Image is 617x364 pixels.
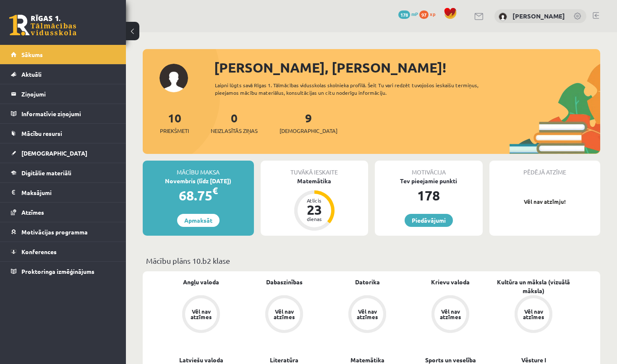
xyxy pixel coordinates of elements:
span: Konferences [21,248,57,255]
div: Motivācija [375,161,483,177]
div: 178 [375,185,483,205]
a: [PERSON_NAME] [512,12,565,20]
div: Vēl nav atzīmes [356,309,379,320]
div: Laipni lūgts savā Rīgas 1. Tālmācības vidusskolas skolnieka profilā. Šeit Tu vari redzēt tuvojošo... [215,81,489,96]
a: 9[DEMOGRAPHIC_DATA] [280,110,337,135]
a: Vēl nav atzīmes [243,295,326,335]
a: Dabaszinības [266,278,303,286]
a: Vēl nav atzīmes [492,295,575,335]
a: Matemātika Atlicis 23 dienas [261,177,369,232]
a: 97 xp [419,10,439,17]
p: Vēl nav atzīmju! [494,198,596,206]
img: Linda Vutkeviča [499,13,507,21]
span: Mācību resursi [21,130,62,137]
a: Vēl nav atzīmes [159,295,243,335]
a: Datorika [355,278,380,286]
a: Aktuāli [11,65,115,84]
div: Pēdējā atzīme [489,161,601,177]
span: Proktoringa izmēģinājums [21,268,94,275]
legend: Ziņojumi [21,84,115,104]
div: Vēl nav atzīmes [439,309,462,320]
span: 97 [419,10,429,19]
span: xp [430,10,435,17]
span: € [212,185,218,197]
div: Tuvākā ieskaite [261,161,369,177]
a: Kultūra un māksla (vizuālā māksla) [492,278,575,295]
div: Vēl nav atzīmes [189,309,213,320]
span: Priekšmeti [160,127,189,135]
a: Vēl nav atzīmes [326,295,409,335]
a: 10Priekšmeti [160,110,189,135]
p: Mācību plāns 10.b2 klase [146,255,597,266]
a: Maksājumi [11,183,115,202]
a: Piedāvājumi [405,214,453,227]
div: Atlicis [302,198,327,203]
a: Apmaksāt [177,214,220,227]
a: Angļu valoda [183,278,219,286]
div: Mācību maksa [143,161,254,177]
a: Mācību resursi [11,124,115,143]
span: Aktuāli [21,70,42,78]
span: Atzīmes [21,208,44,216]
a: Motivācijas programma [11,222,115,242]
legend: Maksājumi [21,183,115,202]
legend: Informatīvie ziņojumi [21,104,115,123]
a: Atzīmes [11,203,115,222]
div: Tev pieejamie punkti [375,177,483,185]
div: Vēl nav atzīmes [272,309,296,320]
a: Sākums [11,45,115,64]
span: Digitālie materiāli [21,169,71,177]
a: [DEMOGRAPHIC_DATA] [11,143,115,163]
a: Krievu valoda [431,278,470,286]
span: [DEMOGRAPHIC_DATA] [21,149,87,157]
span: 178 [398,10,410,19]
div: Matemātika [261,177,369,185]
a: Ziņojumi [11,84,115,104]
div: [PERSON_NAME], [PERSON_NAME]! [214,57,600,78]
a: Proktoringa izmēģinājums [11,262,115,281]
div: dienas [302,216,327,221]
a: 178 mP [398,10,418,17]
span: [DEMOGRAPHIC_DATA] [280,127,337,135]
a: Rīgas 1. Tālmācības vidusskola [9,15,76,36]
a: Vēl nav atzīmes [409,295,492,335]
div: 23 [302,203,327,216]
span: Sākums [21,51,43,58]
a: Digitālie materiāli [11,163,115,182]
div: Vēl nav atzīmes [522,309,545,320]
div: 68.75 [143,185,254,205]
a: Konferences [11,242,115,261]
span: mP [411,10,418,17]
span: Neizlasītās ziņas [211,127,258,135]
a: Informatīvie ziņojumi [11,104,115,123]
span: Motivācijas programma [21,228,88,236]
a: 0Neizlasītās ziņas [211,110,258,135]
div: Novembris (līdz [DATE]) [143,177,254,185]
